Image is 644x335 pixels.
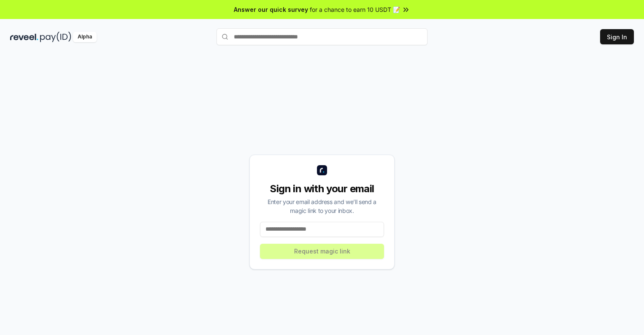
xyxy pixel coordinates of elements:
[73,32,97,42] div: Alpha
[234,5,308,14] span: Answer our quick survey
[260,182,384,196] div: Sign in with your email
[260,197,384,215] div: Enter your email address and we’ll send a magic link to your inbox.
[310,5,400,14] span: for a chance to earn 10 USDT 📝
[600,29,634,44] button: Sign In
[10,32,38,42] img: reveel_dark
[40,32,71,42] img: pay_id
[317,165,327,175] img: logo_small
